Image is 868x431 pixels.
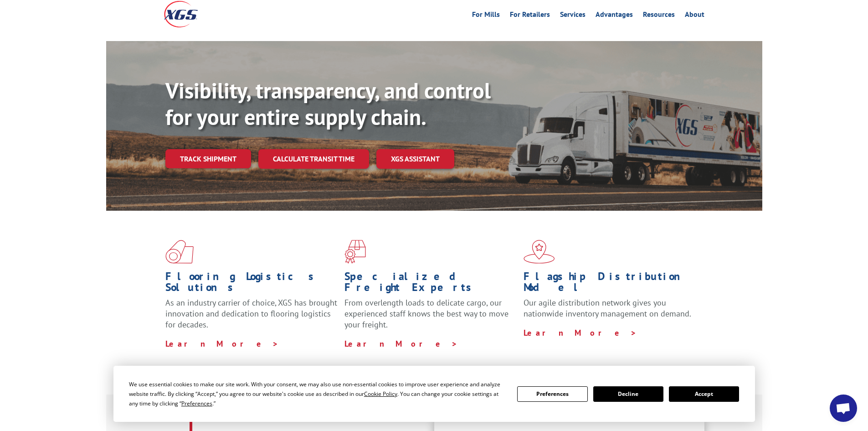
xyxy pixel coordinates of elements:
[165,76,491,131] b: Visibility, transparency, and control for your entire supply chain.
[113,366,755,422] div: Cookie Consent Prompt
[258,149,369,169] a: Calculate transit time
[165,297,337,330] span: As an industry carrier of choice, XGS has brought innovation and dedication to flooring logistics...
[376,149,454,169] a: XGS ASSISTANT
[593,386,663,402] button: Decline
[524,297,691,319] span: Our agile distribution network gives you nationwide inventory management on demand.
[165,149,251,168] a: Track shipment
[524,327,637,338] a: Learn More >
[364,390,397,398] span: Cookie Policy
[560,11,586,21] a: Services
[830,395,857,422] div: Open chat
[344,271,517,297] h1: Specialized Freight Experts
[685,11,704,21] a: About
[517,386,587,402] button: Preferences
[129,379,506,408] div: We use essential cookies to make our site work. With your consent, we may also use non-essential ...
[524,271,696,297] h1: Flagship Distribution Model
[344,240,366,264] img: xgs-icon-focused-on-flooring-red
[181,400,212,407] span: Preferences
[165,271,338,297] h1: Flooring Logistics Solutions
[472,11,500,21] a: For Mills
[643,11,675,21] a: Resources
[510,11,550,21] a: For Retailers
[596,11,633,21] a: Advantages
[344,297,517,338] p: From overlength loads to delicate cargo, our experienced staff knows the best way to move your fr...
[669,386,739,402] button: Accept
[344,338,458,349] a: Learn More >
[165,338,279,349] a: Learn More >
[524,240,555,264] img: xgs-icon-flagship-distribution-model-red
[165,240,194,264] img: xgs-icon-total-supply-chain-intelligence-red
